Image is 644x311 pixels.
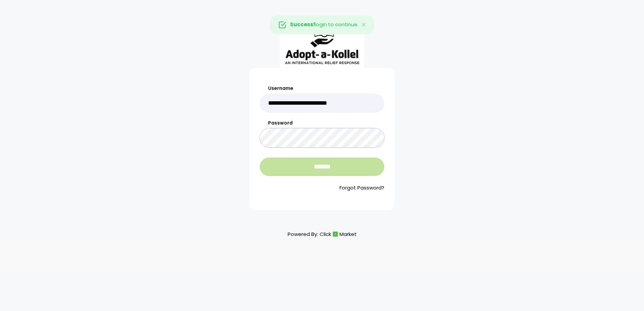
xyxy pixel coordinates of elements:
button: Close [354,16,374,34]
img: aak_logo_sm.jpeg [280,20,364,68]
p: Powered By: [288,230,357,239]
img: cm_icon.png [333,232,338,237]
label: Password [260,119,384,127]
div: login to continue. [270,15,374,34]
a: ClickMarket [320,230,357,239]
strong: Success! [290,21,315,28]
a: Forgot Password? [260,184,384,192]
label: Username [260,85,384,92]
